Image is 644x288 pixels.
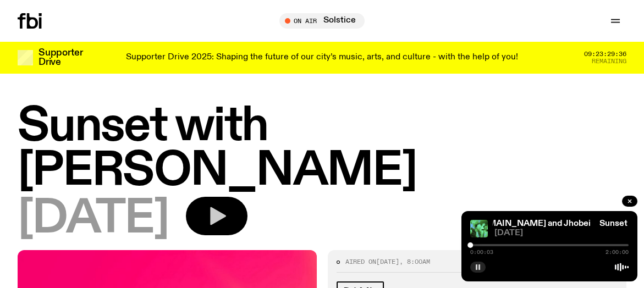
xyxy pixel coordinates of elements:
span: 2:00:00 [606,250,629,255]
span: 0:00:03 [470,250,493,255]
a: Sunset with [PERSON_NAME], with [DOMAIN_NAME] and Jhobei [327,219,591,228]
button: On AirSolstice [279,13,365,29]
span: , 8:00am [399,257,430,266]
span: Aired on [345,257,376,266]
span: [DATE] [376,257,399,266]
h1: Sunset with [PERSON_NAME] [18,104,626,193]
p: Supporter Drive 2025: Shaping the future of our city’s music, arts, and culture - with the help o... [126,53,518,63]
h3: Supporter Drive [38,48,82,67]
span: Remaining [592,58,626,64]
span: [DATE] [494,229,629,237]
span: [DATE] [18,197,168,241]
span: 09:23:29:36 [584,51,626,57]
